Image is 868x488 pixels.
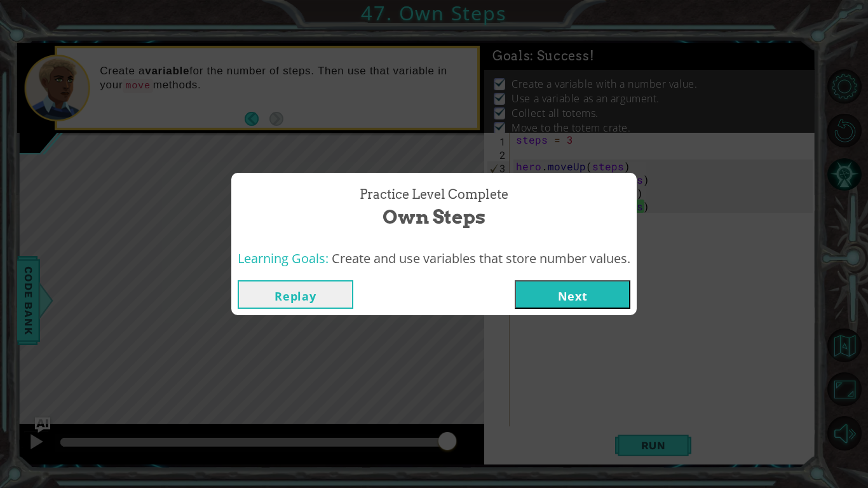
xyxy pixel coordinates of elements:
span: Create and use variables that store number values. [332,250,630,267]
span: Practice Level Complete [360,186,508,204]
button: Replay [238,280,353,309]
span: Own Steps [383,203,485,231]
button: Next [515,280,630,309]
span: Learning Goals: [238,250,329,267]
